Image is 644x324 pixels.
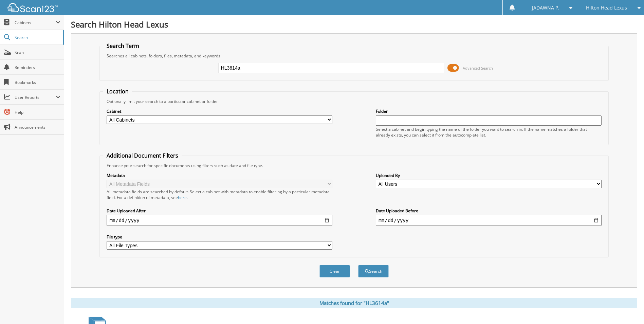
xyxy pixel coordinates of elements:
[532,6,559,10] span: JADAWNA P.
[71,19,637,30] h1: Search Hilton Head Lexus
[107,189,332,200] div: All metadata fields are searched by default. Select a cabinet with metadata to enable filtering b...
[103,152,182,159] legend: Additional Document Filters
[15,20,56,25] span: Cabinets
[7,3,58,12] img: scan123-logo-white.svg
[178,195,187,200] a: here
[15,109,60,115] span: Help
[376,126,602,138] div: Select a cabinet and begin typing the name of the folder you want to search in. If the name match...
[103,88,132,95] legend: Location
[103,163,605,168] div: Enhance your search for specific documents using filters such as date and file type.
[103,42,143,50] legend: Search Term
[107,208,332,214] label: Date Uploaded After
[107,108,332,114] label: Cabinet
[107,215,332,226] input: start
[376,215,602,226] input: end
[103,98,605,104] div: Optionally limit your search to a particular cabinet or folder
[15,94,56,100] span: User Reports
[376,208,602,214] label: Date Uploaded Before
[376,108,602,114] label: Folder
[15,35,59,40] span: Search
[586,6,627,10] span: Hilton Head Lexus
[358,265,389,277] button: Search
[107,234,332,240] label: File type
[15,79,60,85] span: Bookmarks
[15,124,60,130] span: Announcements
[103,53,605,59] div: Searches all cabinets, folders, files, metadata, and keywords
[15,50,60,55] span: Scan
[376,173,602,178] label: Uploaded By
[319,265,350,277] button: Clear
[15,65,60,70] span: Reminders
[71,298,637,308] div: Matches found for "HL3614a"
[107,173,332,178] label: Metadata
[463,66,493,71] span: Advanced Search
